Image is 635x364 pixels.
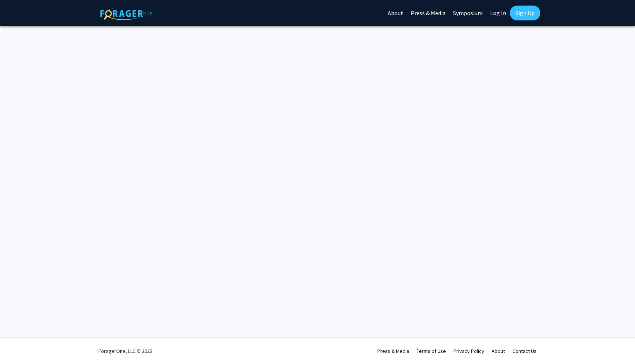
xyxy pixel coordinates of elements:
[100,7,152,20] img: ForagerOne Logo
[377,348,409,354] a: Press & Media
[417,348,446,354] a: Terms of Use
[512,348,537,354] a: Contact Us
[453,348,484,354] a: Privacy Policy
[510,6,540,20] a: Sign Up
[98,338,152,364] div: ForagerOne, LLC © 2025
[492,348,505,354] a: About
